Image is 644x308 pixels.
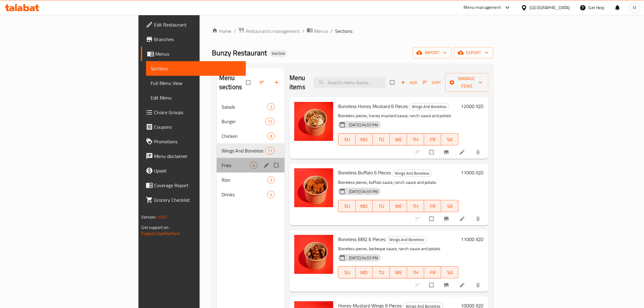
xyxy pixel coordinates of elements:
[421,78,443,87] button: Sort
[267,191,275,198] div: items
[426,213,439,225] span: Select to update
[459,216,467,222] a: Edit menu item
[270,76,285,89] button: Add section
[410,135,422,144] span: TH
[154,21,241,28] span: Edit Restaurant
[440,212,454,226] button: Branch-specific-item
[222,176,267,184] span: Rizo
[141,105,246,120] a: Choice Groups
[238,27,300,35] a: Restaurants management
[461,235,484,243] h6: 11000 IQD
[464,4,501,11] div: Menu-management
[426,146,439,158] span: Select to update
[341,202,353,211] span: SU
[331,27,333,35] li: /
[392,170,432,177] span: Wings And Boneless
[141,149,246,163] a: Menu disclaimer
[158,213,167,221] span: 1.0.0
[356,266,373,278] button: MO
[314,27,328,35] span: Menus
[222,162,250,169] span: Fries
[373,133,390,145] button: TU
[146,61,246,76] a: Sections
[407,133,424,145] button: TH
[399,78,419,87] button: Add
[424,133,441,145] button: FR
[141,178,246,193] a: Coverage Report
[347,255,380,261] span: [DATE] 04:55 PM
[392,135,404,144] span: WE
[217,100,285,114] div: Salads3
[142,229,180,237] a: Support.OpsPlatform
[243,77,255,88] span: Select all sections
[459,149,467,155] a: Edit menu item
[358,202,370,211] span: MO
[217,129,285,143] div: Chicken8
[141,17,246,32] a: Edit Restaurant
[217,173,285,187] div: Rizo3
[441,266,458,278] button: SA
[294,102,333,141] img: Boneless Honey Mustard 6 Pieces
[338,200,355,212] button: SU
[375,202,387,211] span: TU
[424,200,441,212] button: FR
[154,167,241,174] span: Upsell
[217,187,285,202] div: Drinks4
[409,103,449,110] span: Wings And Boneless
[265,118,275,125] div: items
[410,268,422,277] span: TH
[338,112,459,120] p: Boneless pieces, honey mustard sauce, ranch sauce and potato
[289,73,306,92] h2: Menu items
[399,78,419,87] span: Add item
[471,145,486,159] button: delete
[427,202,439,211] span: FR
[390,200,407,212] button: WE
[141,47,246,61] a: Menus
[392,202,404,211] span: WE
[222,132,267,140] div: Chicken
[407,266,424,278] button: TH
[440,278,454,292] button: Branch-specific-item
[154,196,241,204] span: Grocery Checklist
[294,168,333,207] img: Boneless Buffalo 6 Pieces
[461,168,484,177] h6: 11000 IQD
[347,122,380,128] span: [DATE] 04:55 PM
[217,97,285,204] nav: Menu sections
[154,36,241,43] span: Branches
[392,268,404,277] span: WE
[146,76,246,90] a: Full Menu View
[154,138,241,145] span: Promotions
[335,27,352,35] span: Sections
[338,235,385,244] span: Boneless BBQ 6 Pieces
[269,51,288,56] span: Inactive
[444,202,456,211] span: SA
[151,79,241,87] span: Full Menu View
[440,145,454,159] button: Branch-specific-item
[142,223,170,231] span: Get support on:
[413,47,452,58] button: import
[427,268,439,277] span: FR
[265,148,275,154] span: 11
[358,268,370,277] span: MO
[268,104,275,110] span: 3
[265,147,275,154] div: items
[387,77,399,88] span: Select section
[141,134,246,149] a: Promotions
[222,103,267,110] div: Salads
[633,4,637,11] span: M
[375,135,387,144] span: TU
[341,135,353,144] span: SU
[424,266,441,278] button: FR
[250,163,257,168] span: 4
[255,76,270,89] span: Sort sections
[250,162,258,169] div: items
[141,32,246,47] a: Branches
[338,133,355,145] button: SU
[151,94,241,101] span: Edit Menu
[419,78,445,87] span: Sort items
[307,27,328,35] a: Menus
[471,278,486,292] button: delete
[222,118,265,125] span: Burger
[302,27,304,35] li: /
